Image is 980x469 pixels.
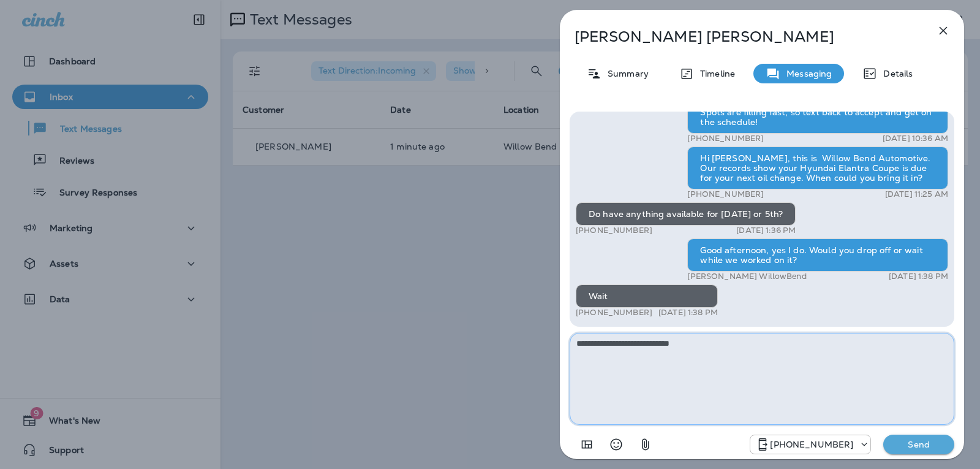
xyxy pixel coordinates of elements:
p: [PERSON_NAME] [PERSON_NAME] [575,28,909,45]
p: [DATE] 10:36 AM [883,134,948,143]
button: Add in a premade template [575,432,599,457]
button: Send [883,435,954,454]
p: Timeline [694,69,735,78]
p: [DATE] 1:38 PM [658,308,718,318]
div: Do have anything available for [DATE] or 5th? [576,202,796,226]
p: [PHONE_NUMBER] [687,134,764,143]
p: [PHONE_NUMBER] [576,308,652,318]
p: Details [877,69,913,78]
p: Send [893,439,944,450]
p: Messaging [780,69,832,78]
p: [DATE] 1:38 PM [889,272,948,281]
p: [PHONE_NUMBER] [687,189,764,199]
p: [PHONE_NUMBER] [576,226,652,235]
div: Hi [PERSON_NAME], this is Willow Bend Automotive. Our records show your Hyundai Elantra Coupe is ... [687,147,948,189]
button: Select an emoji [604,432,628,457]
p: [PERSON_NAME] WillowBend [687,272,806,281]
p: [PHONE_NUMBER] [770,440,853,449]
div: Good afternoon, yes I do. Would you drop off or wait while we worked on it? [687,238,948,272]
div: +1 (813) 497-4455 [750,437,870,452]
p: [DATE] 1:36 PM [736,226,796,235]
div: Wait [576,284,718,308]
p: Summary [601,69,649,78]
p: [DATE] 11:25 AM [885,189,948,199]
